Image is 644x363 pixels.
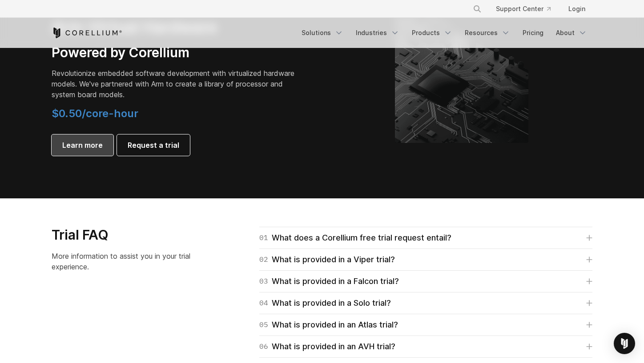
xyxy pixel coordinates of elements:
[259,319,268,331] span: 05
[52,28,122,38] a: Corellium Home
[561,1,592,17] a: Login
[259,253,592,266] a: 02What is provided in a Viper trial?
[259,319,398,331] div: What is provided in an Atlas trial?
[259,340,268,353] span: 06
[259,253,268,266] span: 02
[296,25,349,41] a: Solutions
[259,232,268,244] span: 01
[259,297,592,309] a: 04What is provided in a Solo trial?
[350,25,405,41] a: Industries
[462,1,592,17] div: Navigation Menu
[259,297,391,309] div: What is provided in a Solo trial?
[296,25,592,41] div: Navigation Menu
[259,275,268,288] span: 03
[259,232,592,244] a: 01What does a Corellium free trial request entail?
[259,275,592,288] a: 03What is provided in a Falcon trial?
[52,107,138,120] span: $0.50/core-hour
[52,227,208,244] h3: Trial FAQ
[259,319,592,331] a: 05What is provided in an Atlas trial?
[489,1,558,17] a: Support Center
[517,25,549,41] a: Pricing
[128,140,179,150] span: Request a trial
[117,134,190,156] a: Request a trial
[52,68,301,100] p: Revolutionize embedded software development with virtualized hardware models. We've partnered wit...
[551,25,592,41] a: About
[395,10,528,143] img: Corellium's ARM Virtual Hardware Platform
[469,1,485,17] button: Search
[614,333,635,354] div: Open Intercom Messenger
[52,134,113,156] a: Learn more
[62,140,103,150] span: Learn more
[459,25,515,41] a: Resources
[407,25,458,41] a: Products
[259,340,395,353] div: What is provided in an AVH trial?
[52,251,208,272] p: More information to assist you in your trial experience.
[259,253,395,266] div: What is provided in a Viper trial?
[259,340,592,353] a: 06What is provided in an AVH trial?
[259,232,451,244] div: What does a Corellium free trial request entail?
[259,297,268,309] span: 04
[259,275,399,288] div: What is provided in a Falcon trial?
[52,44,301,61] h3: Powered by Corellium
